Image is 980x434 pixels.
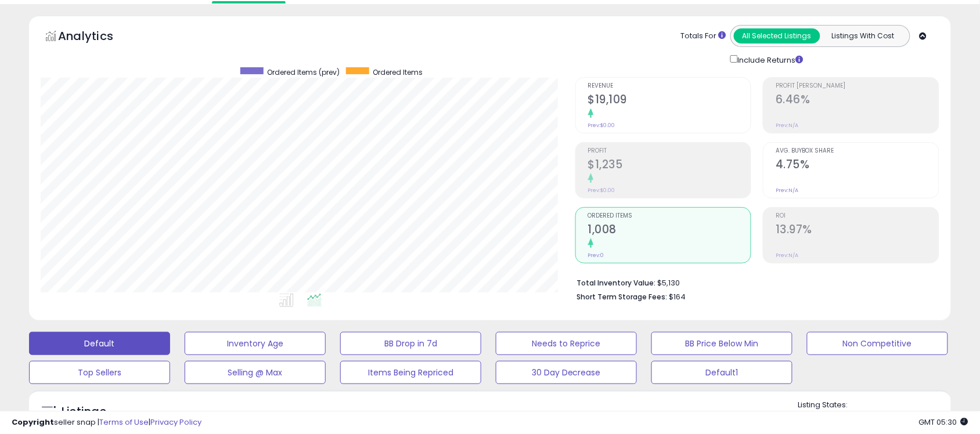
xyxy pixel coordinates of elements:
button: All Selected Listings [734,28,820,44]
span: Profit [PERSON_NAME] [776,83,939,89]
div: Include Returns [722,53,817,66]
div: Totals For [681,31,726,42]
span: Profit [588,148,751,154]
button: BB Drop in 7d [340,332,481,355]
b: Total Inventory Value: [577,278,656,288]
li: $5,130 [577,275,931,289]
span: ROI [776,213,939,219]
button: Default1 [651,361,792,384]
button: Non Competitive [807,332,948,355]
h5: Listings [62,404,106,420]
b: Short Term Storage Fees: [577,292,668,302]
small: Prev: 0 [588,252,604,259]
h5: Analytics [58,28,136,47]
h2: 1,008 [588,223,751,238]
h2: 13.97% [776,223,939,238]
h2: $19,109 [588,93,751,108]
span: Revenue [588,83,751,89]
small: Prev: N/A [776,187,798,194]
span: Avg. Buybox Share [776,148,939,154]
small: Prev: N/A [776,252,798,259]
strong: Copyright [12,417,54,428]
button: Items Being Repriced [340,361,481,384]
p: Listing States: [798,400,951,411]
h2: 6.46% [776,93,939,108]
a: Terms of Use [99,417,149,428]
span: 2025-10-10 05:30 GMT [919,417,968,428]
small: Prev: $0.00 [588,122,615,129]
h2: 4.75% [776,158,939,173]
a: Privacy Policy [150,417,201,428]
button: Needs to Reprice [496,332,637,355]
button: 30 Day Decrease [496,361,637,384]
span: $164 [669,291,686,302]
button: Listings With Cost [820,28,906,44]
div: seller snap | | [12,417,201,428]
small: Prev: N/A [776,122,798,129]
span: Ordered Items (prev) [268,67,340,77]
button: BB Price Below Min [651,332,792,355]
button: Default [29,332,170,355]
button: Inventory Age [185,332,326,355]
button: Selling @ Max [185,361,326,384]
button: Top Sellers [29,361,170,384]
h2: $1,235 [588,158,751,173]
span: Ordered Items [588,213,751,219]
span: Ordered Items [373,67,423,77]
small: Prev: $0.00 [588,187,615,194]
